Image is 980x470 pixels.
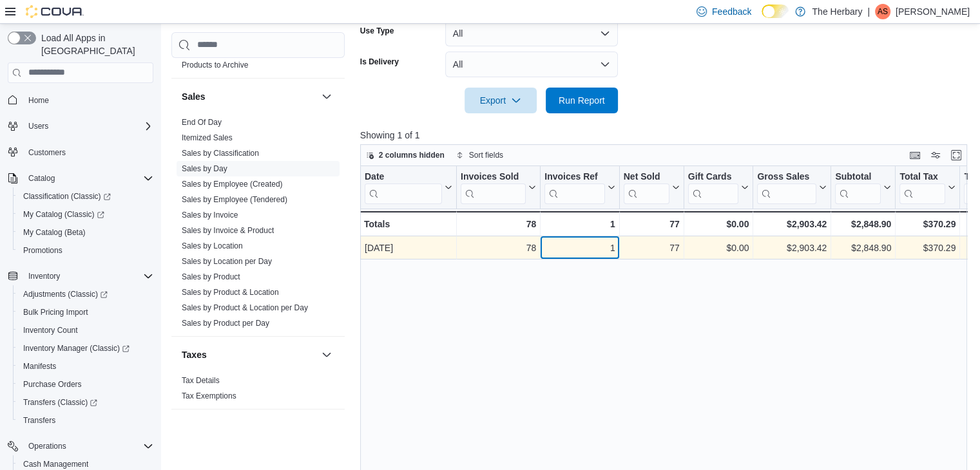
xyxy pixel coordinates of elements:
div: Gift Cards [687,171,738,183]
a: Sales by Product [182,272,240,281]
div: Taxes [171,373,345,409]
span: Products to Archive [182,60,248,70]
span: Load All Apps in [GEOGRAPHIC_DATA] [36,32,153,57]
span: Itemized Sales [182,133,233,143]
div: Net Sold [623,171,669,183]
span: Manifests [23,361,56,371]
p: The Herbary [812,4,862,19]
a: My Catalog (Beta) [18,225,91,240]
button: Inventory [23,268,65,284]
p: Showing 1 of 1 [360,129,974,142]
span: Sales by Product per Day [182,318,269,328]
div: Products [171,42,345,78]
a: Classification (Classic) [18,189,116,204]
span: Inventory [28,271,60,281]
a: Promotions [18,243,68,258]
span: Catalog [23,171,153,186]
button: Net Sold [623,171,679,203]
button: All [445,21,618,46]
div: Total Tax [899,171,945,203]
a: Customers [23,145,71,160]
div: Total Tax [899,171,945,183]
span: Cash Management [23,459,88,469]
span: Sales by Invoice [182,210,238,220]
span: Sales by Employee (Tendered) [182,194,287,205]
span: My Catalog (Classic) [23,209,104,220]
span: Catalog [28,173,55,183]
a: Manifests [18,359,61,374]
input: Dark Mode [762,5,789,18]
div: $0.00 [688,240,749,256]
span: Inventory Manager (Classic) [23,343,130,353]
span: Classification (Classic) [18,189,153,204]
span: Purchase Orders [18,377,153,392]
div: Invoices Ref [544,171,604,203]
button: Bulk Pricing Import [13,303,159,321]
button: Taxes [319,347,334,362]
button: Sort fields [451,147,508,163]
span: Operations [28,441,66,451]
span: Operations [23,438,153,454]
span: My Catalog (Beta) [23,227,86,238]
div: 77 [623,216,679,232]
span: Sort fields [469,150,503,160]
div: Invoices Sold [461,171,526,183]
span: Sales by Product & Location [182,287,279,297]
button: 2 columns hidden [361,147,450,163]
a: Adjustments (Classic) [18,287,113,302]
div: Date [365,171,442,203]
button: Transfers [13,411,159,429]
span: Users [23,118,153,134]
button: My Catalog (Beta) [13,223,159,241]
button: Total Tax [899,171,956,203]
a: Transfers (Classic) [13,393,159,411]
p: | [867,4,870,19]
div: Invoices Sold [461,171,526,203]
div: Gross Sales [757,171,816,183]
a: Sales by Classification [182,149,259,158]
div: Date [365,171,442,183]
a: Home [23,93,54,108]
div: $0.00 [687,216,749,232]
div: 78 [461,240,536,256]
span: Manifests [18,359,153,374]
span: Sales by Product [182,272,240,282]
a: Classification (Classic) [13,187,159,205]
span: My Catalog (Classic) [18,207,153,222]
button: Sales [319,89,334,104]
button: Taxes [182,348,316,361]
button: Enter fullscreen [948,147,964,163]
a: Sales by Day [182,164,227,173]
span: Purchase Orders [23,379,82,390]
a: Transfers [18,413,61,428]
a: Inventory Count [18,323,83,338]
span: Inventory Count [18,323,153,338]
div: Gross Sales [757,171,816,203]
button: Manifests [13,357,159,375]
span: Dark Mode [762,18,762,19]
span: My Catalog (Beta) [18,225,153,240]
span: Transfers (Classic) [23,397,97,408]
span: Inventory [23,268,153,284]
button: Inventory [3,267,159,285]
a: Inventory Manager (Classic) [13,339,159,357]
img: Cova [26,5,84,18]
button: Catalog [3,169,159,187]
button: Users [23,118,53,134]
span: Sales by Day [182,164,227,174]
h3: Sales [182,90,206,103]
button: Gross Sales [757,171,827,203]
h3: Taxes [182,348,207,361]
button: Run Report [546,88,618,113]
button: Inventory Count [13,321,159,339]
a: Products to Archive [182,61,248,70]
div: 1 [544,240,615,256]
span: Promotions [23,245,62,256]
button: Operations [23,438,72,454]
span: Inventory Manager (Classic) [18,341,153,356]
a: Tax Exemptions [182,391,236,400]
span: Transfers (Classic) [18,395,153,410]
span: Transfers [18,413,153,428]
div: $2,848.90 [835,240,891,256]
div: [DATE] [365,240,452,256]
